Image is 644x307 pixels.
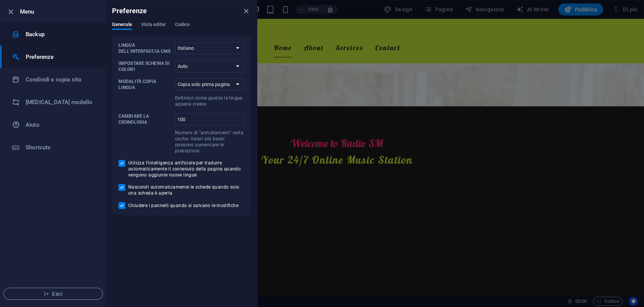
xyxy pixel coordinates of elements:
[112,20,132,31] span: Generale
[26,52,95,61] h6: Preferenze
[26,120,95,129] h6: Aiuto
[26,30,95,39] h6: Backup
[175,42,244,54] select: Lingua dell'interfaccia CMS
[242,6,251,15] button: close
[3,288,103,300] button: Esci
[175,60,244,72] select: Impostare schema di colori
[20,7,100,16] h6: Menu
[118,78,172,91] p: Modalità copia lingua
[128,160,244,178] span: Utilizza l'intelligenza artificiale per tradurre automaticamente il contenuto della pagina quando...
[175,20,190,31] span: Codice
[10,291,97,297] span: Esci
[26,143,95,152] h6: Shortcuts
[26,75,95,84] h6: Condividi e copia sito
[175,95,244,107] p: Definisci come gestire le lingue appena create.
[118,113,172,125] p: Cambiare la cronologia
[118,42,172,54] p: Lingua dell'interfaccia CMS
[112,21,251,36] div: Preferenze
[118,60,172,72] p: Impostare schema di colori
[128,203,238,209] span: Chiudere i pannelli quando si salvano le modifiche
[141,20,166,31] span: Vista editor
[112,6,147,15] h6: Preferenze
[26,98,95,107] h6: [MEDICAL_DATA] modello
[0,114,106,136] a: Aiuto
[175,130,244,154] p: Numero di "annullamenti" nella cache. Valori più bassi possono aumentare le prestazioni.
[128,184,244,196] span: Nascondi automaticamente le schede quando solo una scheda è aperta
[175,78,244,91] select: Modalità copia linguaDefinisci come gestire le lingue appena create.
[175,113,244,125] input: Cambiare la cronologiaNumero di "annullamenti" nella cache. Valori più bassi possono aumentare le...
